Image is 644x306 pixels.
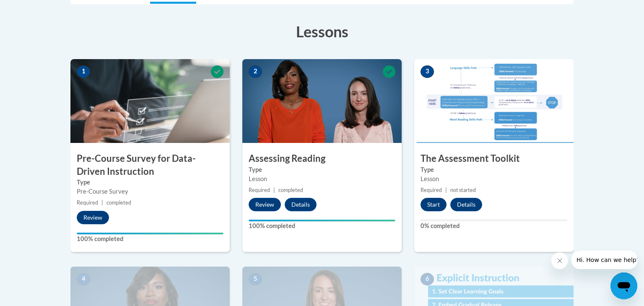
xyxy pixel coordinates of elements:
[414,59,574,143] img: Course Image
[77,65,90,78] span: 1
[242,59,402,143] img: Course Image
[421,273,434,285] span: 6
[5,6,68,13] span: Hi. How can we help?
[77,273,90,285] span: 4
[249,165,395,174] label: Type
[70,59,230,143] img: Course Image
[249,187,270,193] span: Required
[77,233,223,234] div: Your progress
[77,211,109,224] button: Review
[249,65,262,78] span: 2
[551,252,568,269] iframe: Close message
[77,187,223,196] div: Pre-Course Survey
[445,187,447,193] span: |
[242,152,402,165] h3: Assessing Reading
[278,187,303,193] span: completed
[249,221,395,231] label: 100% completed
[249,273,262,285] span: 5
[610,272,637,299] iframe: Button to launch messaging window
[421,65,434,78] span: 3
[421,198,447,211] button: Start
[70,152,230,178] h3: Pre-Course Survey for Data-Driven Instruction
[249,198,281,211] button: Review
[450,198,482,211] button: Details
[77,200,98,206] span: Required
[249,174,395,184] div: Lesson
[571,251,637,269] iframe: Message from company
[70,21,574,42] h3: Lessons
[421,165,567,174] label: Type
[77,178,223,187] label: Type
[450,187,476,193] span: not started
[249,220,395,221] div: Your progress
[285,198,317,211] button: Details
[106,200,131,206] span: completed
[101,200,103,206] span: |
[421,187,442,193] span: Required
[421,174,567,184] div: Lesson
[414,152,574,165] h3: The Assessment Toolkit
[273,187,275,193] span: |
[77,234,223,244] label: 100% completed
[421,221,567,231] label: 0% completed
